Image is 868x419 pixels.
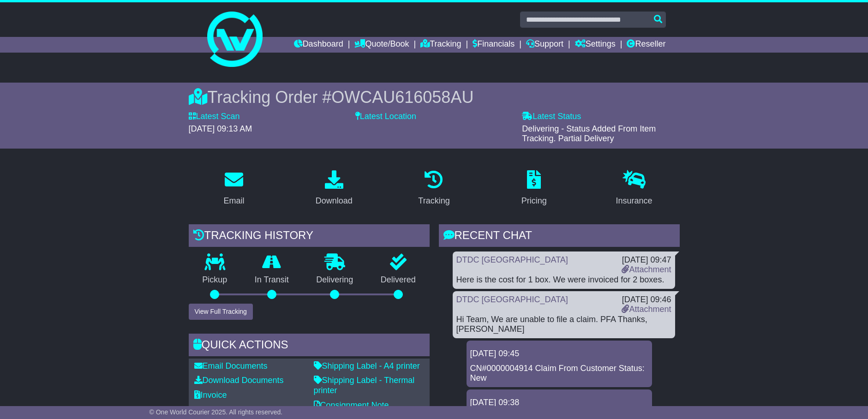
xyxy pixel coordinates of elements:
p: Pickup [189,275,241,285]
div: Here is the cost for 1 box. We were invoiced for 2 boxes. [456,275,671,285]
a: Email Documents [194,361,268,371]
div: Tracking Order # [189,87,680,107]
a: Financials [473,37,515,53]
div: Tracking history [189,224,430,249]
label: Latest Scan [189,112,240,122]
p: Delivering [303,275,367,285]
a: DTDC [GEOGRAPHIC_DATA] [456,295,568,304]
a: Invoice [194,390,227,400]
div: Quick Actions [189,334,430,359]
a: Quote/Book [354,37,409,53]
div: Download [316,195,353,207]
span: © One World Courier 2025. All rights reserved. [150,408,283,416]
div: [DATE] 09:38 [470,398,648,408]
p: In Transit [241,275,303,285]
div: Tracking [418,195,449,207]
div: Pricing [521,195,547,207]
a: Email [217,167,250,210]
button: View Full Tracking [189,304,253,320]
a: Shipping Label - A4 printer [314,361,420,371]
a: Shipping Label - Thermal printer [314,376,415,395]
p: Delivered [367,275,430,285]
div: [DATE] 09:45 [470,349,648,359]
div: Email [223,195,244,207]
span: OWCAU616058AU [331,88,473,107]
a: Settings [575,37,616,53]
span: [DATE] 09:13 AM [189,124,252,133]
a: Insurance [610,167,658,210]
a: Dashboard [294,37,343,53]
div: Hi Team, We are unable to file a claim. PFA Thanks, [PERSON_NAME] [456,315,671,335]
a: Download [310,167,359,210]
a: Reseller [627,37,665,53]
div: RECENT CHAT [439,224,680,249]
a: Download Documents [194,376,284,385]
div: [DATE] 09:47 [622,255,671,265]
div: Insurance [616,195,652,207]
div: CN#0000004914 Claim From Customer Status: New [470,364,648,383]
a: DTDC [GEOGRAPHIC_DATA] [456,255,568,264]
a: Attachment [622,265,671,274]
label: Latest Status [522,112,581,122]
a: Consignment Note [314,401,389,410]
div: [DATE] 09:46 [622,295,671,305]
a: Support [526,37,563,53]
a: Pricing [515,167,553,210]
a: Tracking [420,37,461,53]
span: Delivering - Status Added From Item Tracking. Partial Delivery [522,124,656,144]
a: Attachment [622,305,671,314]
a: Tracking [412,167,455,210]
label: Latest Location [355,112,416,122]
